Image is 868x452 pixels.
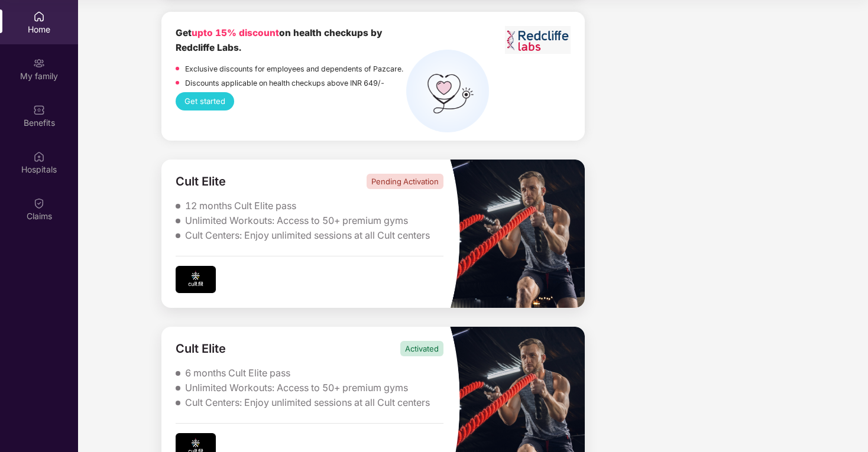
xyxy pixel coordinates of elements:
img: svg+xml;base64,PHN2ZyBpZD0iQmVuZWZpdHMiIHhtbG5zPSJodHRwOi8vd3d3LnczLm9yZy8yMDAwL3N2ZyIgd2lkdGg9Ij... [33,104,45,116]
div: Cult Elite [176,342,226,356]
div: Cult Centers: Enjoy unlimited sessions at all Cult centers [185,396,430,409]
div: Pending Activation [367,174,443,189]
img: svg+xml;base64,PHN2ZyBpZD0iQ2xhaW0iIHhtbG5zPSJodHRwOi8vd3d3LnczLm9yZy8yMDAwL3N2ZyIgd2lkdGg9IjIwIi... [33,197,45,209]
div: Unlimited Workouts: Access to 50+ premium gyms [185,214,408,227]
div: Unlimited Workouts: Access to 50+ premium gyms [185,382,408,394]
img: Gym.png [449,160,585,308]
p: Discounts applicable on health checkups above INR 649/- [185,77,385,89]
div: 12 months Cult Elite pass [185,200,296,212]
b: Get on health checkups by Redcliffe Labs. [176,27,383,53]
img: cultfit.png [176,266,216,292]
button: Get started [176,92,234,110]
img: health%20check%20(1).png [406,50,489,132]
div: Cult Centers: Enjoy unlimited sessions at all Cult centers [185,229,430,242]
img: svg+xml;base64,PHN2ZyBpZD0iSG9zcGl0YWxzIiB4bWxucz0iaHR0cDovL3d3dy53My5vcmcvMjAwMC9zdmciIHdpZHRoPS... [33,151,45,162]
div: 6 months Cult Elite pass [185,367,290,379]
span: upto 15% discount [192,27,279,38]
div: Activated [400,341,443,356]
img: svg+xml;base64,PHN2ZyB3aWR0aD0iMjAiIGhlaWdodD0iMjAiIHZpZXdCb3g9IjAgMCAyMCAyMCIgZmlsbD0ibm9uZSIgeG... [33,57,45,69]
p: Exclusive discounts for employees and dependents of Pazcare. [185,63,403,74]
img: svg+xml;base64,PHN2ZyBpZD0iSG9tZSIgeG1sbnM9Imh0dHA6Ly93d3cudzMub3JnLzIwMDAvc3ZnIiB3aWR0aD0iMjAiIG... [33,11,45,22]
img: Screenshot%202023-06-01%20at%2011.51.45%20AM.png [505,26,571,53]
div: Cult Elite [176,174,226,188]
